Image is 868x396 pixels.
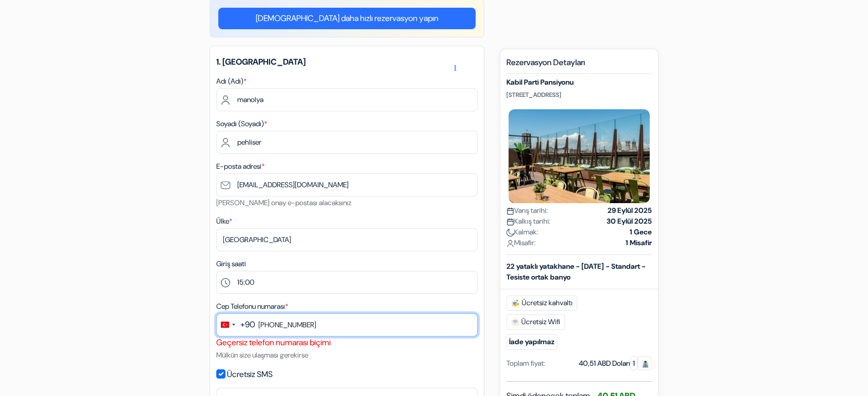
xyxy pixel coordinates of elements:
font: Kalmak: [514,227,538,236]
a: hata_anahattı [306,56,457,67]
font: 1 [633,359,635,368]
img: free_wifi.svg [511,318,519,326]
font: E-posta adresi [216,162,261,171]
font: Mülkün size ulaşması gerekirse [216,350,308,360]
font: [DEMOGRAPHIC_DATA] daha hızlı rezervasyon yapın [256,13,439,24]
img: guest.svg [641,360,649,368]
font: 1 Gece [630,227,652,236]
font: 29 Eylül 2025 [608,206,652,215]
font: 40,51 ABD Doları [579,359,630,368]
img: free_breakfast.svg [511,299,520,307]
font: Giriş saati [216,259,246,268]
input: Soyadını girin [216,131,478,154]
font: Adı (Adı) [216,76,243,86]
font: İade yapılmaz [509,337,555,346]
div: +90 [240,319,255,331]
font: Geçersiz telefon numarası biçimi [216,337,331,348]
font: Cep Telefonu numarası [216,302,285,311]
font: 30 Eylül 2025 [607,216,652,226]
font: Kalkış tarihi: [514,216,551,226]
font: Toplam fiyat: [506,359,545,368]
font: Rezervasyon Detayları [506,57,585,68]
font: hata_anahattı [306,58,457,71]
img: user_icon.svg [506,240,514,247]
font: Soyadı (Soyadı) [216,119,264,128]
button: Change country, selected Turkey (+90) [217,314,255,336]
font: Ücretsiz kahvaltı [522,298,573,307]
font: Ücretsiz Wifi [521,317,560,326]
img: calendar.svg [506,207,514,215]
img: calendar.svg [506,218,514,226]
font: [STREET_ADDRESS] [506,91,561,99]
font: Varış tarihi: [514,206,548,215]
font: Misafir: [514,238,536,247]
font: 1. [GEOGRAPHIC_DATA] [216,56,306,67]
font: 22 yataklı yatakhane - [DATE] - Standart - Tesiste ortak banyo [506,262,646,282]
font: Ücretsiz SMS [227,369,273,380]
font: Ülke [216,216,229,226]
font: 1 Misafir [626,238,652,247]
input: Adınızı girin [216,88,478,111]
a: [DEMOGRAPHIC_DATA] daha hızlı rezervasyon yapın [218,8,476,29]
input: E-posta adresini girin [216,173,478,196]
img: moon.svg [506,229,514,236]
font: Kabil Parti Pansiyonu [506,77,574,87]
font: [PERSON_NAME] onay e-postası alacaksınız [216,198,351,207]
